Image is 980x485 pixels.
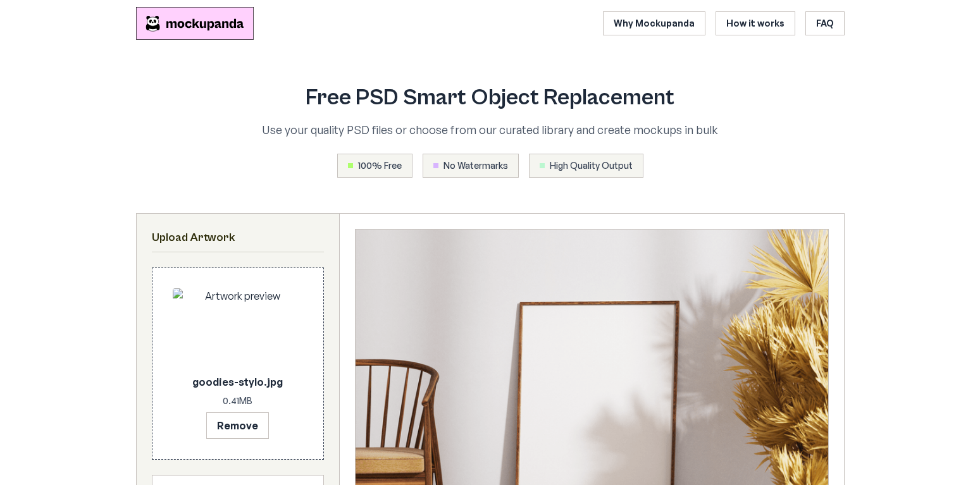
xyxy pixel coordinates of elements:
span: High Quality Output [550,159,633,172]
a: How it works [716,11,795,35]
a: FAQ [805,11,845,35]
button: Remove [206,412,269,439]
a: Mockupanda home [136,7,254,40]
img: Artwork preview [173,288,303,369]
p: Use your quality PSD files or choose from our curated library and create mockups in bulk [207,121,774,138]
span: 100% Free [358,159,402,172]
h1: Free PSD Smart Object Replacement [207,85,774,111]
p: 0.41 MB [173,395,303,407]
img: Mockupanda [136,7,254,40]
a: Why Mockupanda [603,11,705,35]
h2: Upload Artwork [152,229,324,247]
p: goodies-stylo.jpg [173,374,303,390]
span: No Watermarks [443,159,508,172]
